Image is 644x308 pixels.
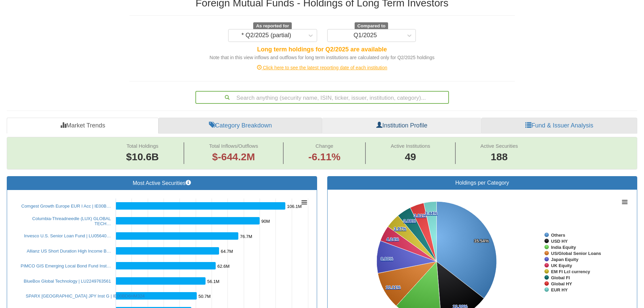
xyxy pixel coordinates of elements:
a: Market Trends [7,118,159,134]
div: Click here to see the latest reporting date of each institution [124,64,520,71]
tspan: 35.54% [474,238,489,243]
span: As reported for [253,22,292,30]
span: Active Securities [480,143,518,149]
tspan: EM FI Lcl currency [551,269,590,274]
tspan: Global HY [551,281,572,286]
a: PIMCO GIS Emerging Local Bond Fund Inst… [21,263,111,268]
tspan: 3.81% [414,213,426,218]
a: BlueBox Global Technology | LU2249763561 [24,279,111,284]
tspan: Others [551,233,565,238]
div: Long term holdings for Q2/2025 are available [129,45,515,54]
tspan: 3.44% [425,211,437,216]
tspan: EUR HY [551,287,568,292]
tspan: 76.7M [240,234,252,239]
tspan: 64.7M [221,249,233,254]
span: Total Inflows/Outflows [209,143,258,149]
a: Allianz US Short Duration High Income B… [27,248,111,254]
div: Q1/2025 [354,32,377,39]
tspan: UK Equity [551,263,572,268]
a: Invesco U.S. Senior Loan Fund | LU05640… [24,233,111,238]
h3: Holdings per Category [333,180,632,186]
span: 49 [391,150,430,164]
span: Compared to [355,22,388,30]
a: Comgest Growth Europe EUR I Acc | IE00B… [21,204,111,209]
span: -6.11% [308,150,340,164]
tspan: USD HY [551,239,568,244]
a: Institution Profile [322,118,481,134]
tspan: US/Global Senior Loans [551,251,601,256]
tspan: India Equity [551,245,576,250]
tspan: 10.11% [386,285,401,290]
tspan: 56.1M [207,279,219,284]
span: Change [315,143,333,149]
div: Search anything (security name, ISIN, ticker, issuer, institution, category)... [196,92,448,103]
tspan: Global FI [551,275,570,280]
a: Fund & Issuer Analysis [481,118,637,134]
div: Note that in this view inflows and outflows for long term institutions are calculated only for Q2... [129,54,515,61]
tspan: 50.7M [198,294,211,299]
span: $-644.2M [212,151,255,162]
a: SPARX [GEOGRAPHIC_DATA] JPY Inst G | IE00BD6HM324 [26,293,145,299]
a: Columbia-Threadneedle (LUX) GLOBAL TECH… [32,216,111,226]
tspan: 90M [261,219,270,224]
tspan: 62.6M [217,264,230,269]
tspan: Japan Equity [551,257,579,262]
tspan: 4.24% [386,237,399,242]
tspan: 8.80% [381,256,393,261]
tspan: 3.88% [403,218,416,223]
span: $10.6B [126,151,159,162]
div: * Q2/2025 (partial) [241,32,291,39]
a: Category Breakdown [159,118,322,134]
h3: Most Active Securities [12,180,312,186]
span: 188 [480,150,518,164]
tspan: 106.1M [287,204,302,209]
tspan: 3.97% [394,226,406,231]
span: Active Institutions [391,143,430,149]
span: Total Holdings [126,143,158,149]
